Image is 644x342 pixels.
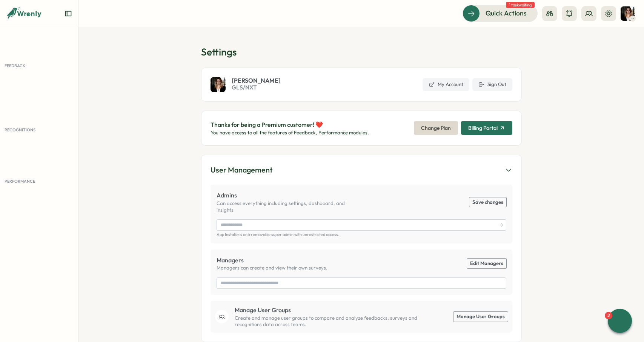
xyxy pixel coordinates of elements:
[235,315,428,328] p: Create and manage user groups to compare and analyze feedbacks, surveys and recognitions data acr...
[621,6,635,21] img: Carla Kulby
[217,265,327,271] p: Managers can create and view their own surveys.
[211,77,226,92] img: Carla Kulby
[468,125,498,131] span: Billing Portal
[232,77,281,83] span: [PERSON_NAME]
[423,78,469,91] a: My Account
[217,200,361,213] p: Can access everything including settings, dashboard, and insights
[211,164,512,176] button: User Management
[211,120,369,129] p: Thanks for being a Premium customer! ❤️
[65,10,72,17] button: Expand sidebar
[608,309,632,333] button: 2
[467,259,506,268] a: Edit Managers
[487,81,506,88] span: Sign Out
[469,197,506,207] button: Save changes
[486,8,527,18] span: Quick Actions
[506,2,535,8] span: 1 task waiting
[235,305,428,315] p: Manage User Groups
[217,256,327,265] p: Managers
[211,129,369,136] p: You have access to all the features of Feedback, Performance modules.
[605,312,612,319] div: 2
[472,78,512,91] button: Sign Out
[463,5,538,22] button: Quick Actions
[461,121,512,135] button: Billing Portal
[217,232,506,237] p: App Installer is an irremovable super admin with unrestricted access.
[211,164,272,176] div: User Management
[438,81,463,88] span: My Account
[414,121,458,135] button: Change Plan
[421,122,451,134] span: Change Plan
[453,312,508,322] a: Manage User Groups
[201,45,522,59] h1: Settings
[217,191,361,200] p: Admins
[232,83,281,92] span: GLS/NXT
